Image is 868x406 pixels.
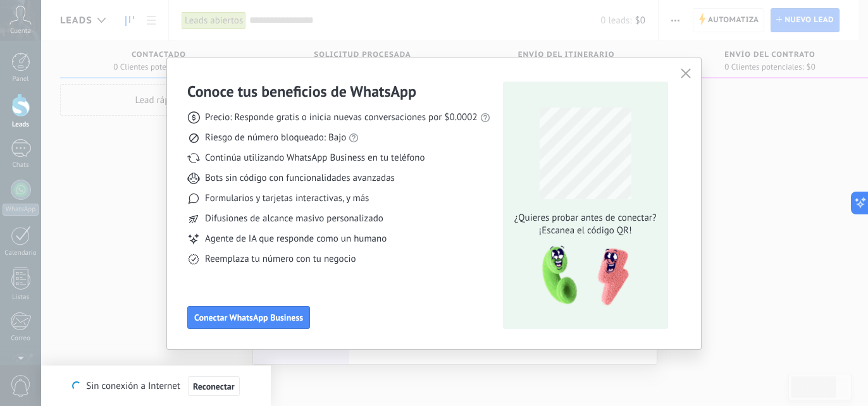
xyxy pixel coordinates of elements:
[205,212,383,225] span: Difusiones de alcance masivo personalizado
[72,376,239,397] div: Sin conexión a Internet
[511,225,660,237] span: ¡Escanea el código QR!
[511,212,660,225] span: ¿Quieres probar antes de conectar?
[205,111,478,124] span: Precio: Responde gratis o inicia nuevas conversaciones por $0.0002
[188,376,240,397] button: Reconectar
[205,152,425,164] span: Continúa utilizando WhatsApp Business en tu teléfono
[194,313,303,322] span: Conectar WhatsApp Business
[531,242,631,310] img: qr-pic-1x.png
[193,382,235,391] span: Reconectar
[205,192,369,205] span: Formularios y tarjetas interactivas, y más
[187,306,310,329] button: Conectar WhatsApp Business
[205,253,356,266] span: Reemplaza tu número con tu negocio
[205,132,346,144] span: Riesgo de número bloqueado: Bajo
[205,172,395,185] span: Bots sin código con funcionalidades avanzadas
[205,233,387,245] span: Agente de IA que responde como un humano
[187,82,416,101] h3: Conoce tus beneficios de WhatsApp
